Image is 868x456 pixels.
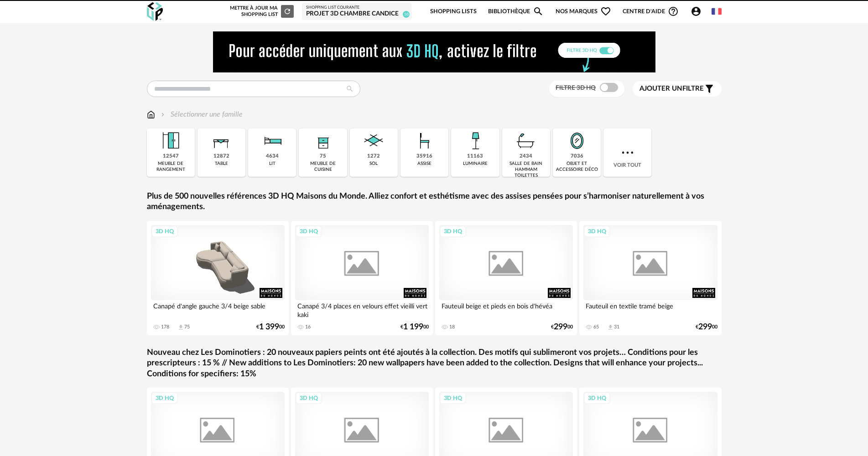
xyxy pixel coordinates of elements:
span: Account Circle icon [691,6,706,17]
div: 75 [320,153,326,160]
span: Refresh icon [283,9,291,14]
div: 65 [593,324,599,330]
img: NEW%20NEW%20HQ%20NEW_V1.gif [213,31,655,72]
div: 3D HQ [584,225,610,237]
span: Download icon [607,324,614,331]
div: 3D HQ [440,225,466,237]
div: Sélectionner une famille [159,109,243,120]
span: Nos marques [556,1,611,22]
span: Help Circle Outline icon [668,6,679,17]
span: Ajouter un [639,85,682,92]
div: 3D HQ [296,392,322,404]
div: Canapé d'angle gauche 3/4 beige sable [151,300,285,318]
a: Nouveau chez Les Dominotiers : 20 nouveaux papiers peints ont été ajoutés à la collection. Des mo... [147,348,722,379]
img: Table.png [209,128,234,153]
img: Literie.png [260,128,285,153]
div: 7036 [571,153,583,160]
span: Magnify icon [533,6,544,17]
div: objet et accessoire déco [556,161,598,173]
span: 1 399 [259,324,279,330]
div: 3D HQ [584,392,610,404]
div: 12872 [213,153,229,160]
div: € 00 [696,324,717,330]
img: svg+xml;base64,PHN2ZyB3aWR0aD0iMTYiIGhlaWdodD0iMTYiIHZpZXdCb3g9IjAgMCAxNiAxNiIgZmlsbD0ibm9uZSIgeG... [159,109,166,120]
span: 299 [698,324,712,330]
div: € 00 [256,324,285,330]
div: Mettre à jour ma Shopping List [228,5,294,18]
span: Account Circle icon [691,6,702,17]
div: Canapé 3/4 places en velours effet vieilli vert kaki [295,300,429,318]
div: 3D HQ [296,225,322,237]
img: svg+xml;base64,PHN2ZyB3aWR0aD0iMTYiIGhlaWdodD0iMTciIHZpZXdCb3g9IjAgMCAxNiAxNyIgZmlsbD0ibm9uZSIgeG... [147,109,155,120]
img: Meuble%20de%20rangement.png [158,128,183,153]
a: Plus de 500 nouvelles références 3D HQ Maisons du Monde. Alliez confort et esthétisme avec des as... [147,191,722,213]
div: salle de bain hammam toilettes [505,161,547,179]
div: € 00 [551,324,573,330]
img: Miroir.png [565,128,589,153]
button: Ajouter unfiltre Filter icon [633,81,722,97]
a: 3D HQ Canapé 3/4 places en velours effet vieilli vert kaki 16 €1 19900 [291,221,433,335]
div: 18 [449,324,455,330]
img: Luminaire.png [463,128,488,153]
img: Sol.png [361,128,386,153]
div: 16 [305,324,311,330]
div: Shopping List courante [306,5,408,10]
img: more.7b13dc1.svg [619,144,636,161]
div: 178 [161,324,169,330]
div: sol [369,161,378,167]
img: Salle%20de%20bain.png [514,128,538,153]
div: Fauteuil beige et pieds en bois d'hévéa [439,300,573,318]
div: 31 [614,324,619,330]
div: 11163 [467,153,483,160]
a: 3D HQ Fauteuil beige et pieds en bois d'hévéa 18 €29900 [435,221,577,335]
div: 75 [184,324,190,330]
div: meuble de rangement [150,161,192,173]
img: Rangement.png [311,128,335,153]
div: 3D HQ [151,392,178,404]
div: luminaire [463,161,488,167]
div: meuble de cuisine [301,161,344,173]
div: 2434 [520,153,532,160]
a: Shopping Lists [430,1,477,22]
span: Download icon [177,324,184,331]
div: 1272 [367,153,380,160]
div: 12547 [163,153,179,160]
img: Assise.png [412,128,437,153]
div: 4634 [266,153,279,160]
span: filtre [639,84,704,93]
img: fr [712,6,722,16]
div: 3D HQ [151,225,178,237]
a: BibliothèqueMagnify icon [488,1,544,22]
div: 3D HQ [440,392,466,404]
div: table [215,161,228,167]
div: Fauteuil en textile tramé beige [583,300,717,318]
span: 10 [403,11,410,18]
a: Shopping List courante Projet 3D Chambre Candice 10 [306,5,408,18]
div: assise [417,161,431,167]
div: Projet 3D Chambre Candice [306,10,408,18]
a: 3D HQ Fauteuil en textile tramé beige 65 Download icon 31 €29900 [579,221,722,335]
div: € 00 [400,324,429,330]
span: 1 199 [403,324,423,330]
div: lit [269,161,275,167]
span: Filtre 3D HQ [556,85,596,91]
span: Centre d'aideHelp Circle Outline icon [623,6,679,17]
span: Heart Outline icon [600,6,611,17]
a: 3D HQ Canapé d'angle gauche 3/4 beige sable 178 Download icon 75 €1 39900 [147,221,289,335]
div: 35916 [416,153,432,160]
div: Voir tout [603,128,651,177]
span: 299 [554,324,567,330]
span: Filter icon [704,83,715,94]
img: OXP [147,2,163,21]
